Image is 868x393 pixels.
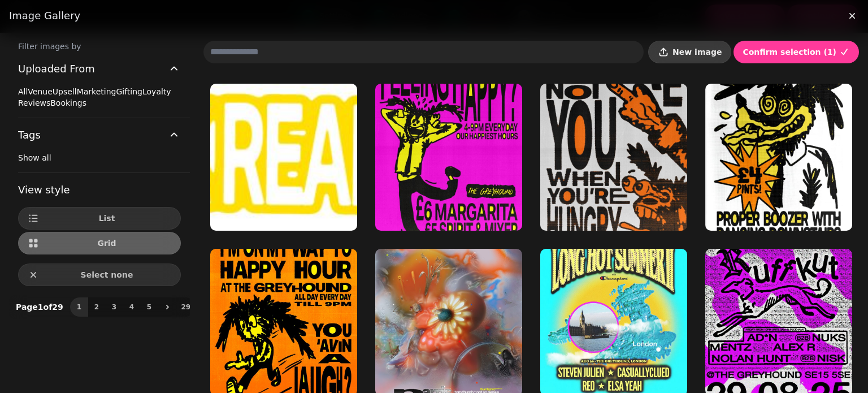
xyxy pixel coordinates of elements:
[88,297,106,317] button: 2
[705,84,852,231] img: Untitled design.png
[70,297,195,317] nav: Pagination
[18,98,50,107] span: Reviews
[53,87,77,96] span: Upsell
[42,214,171,222] span: List
[145,304,154,310] span: 5
[18,86,181,118] div: Uploaded From
[734,41,859,63] button: Confirm selection (1)
[181,304,190,310] span: 29
[11,301,68,313] p: Page 1 of 29
[116,87,142,96] span: Gifting
[110,304,119,310] span: 3
[50,98,86,107] span: Bookings
[42,271,171,279] span: Select none
[18,153,51,162] span: Show all
[18,87,28,96] span: All
[105,297,123,317] button: 3
[127,304,136,310] span: 4
[18,152,181,172] div: Tags
[18,52,181,86] button: Uploaded From
[18,207,181,230] button: List
[18,232,181,254] button: Grid
[70,297,88,317] button: 1
[9,9,859,23] h3: Image gallery
[18,118,181,152] button: Tags
[77,87,116,96] span: Marketing
[9,41,190,52] label: Filter images by
[210,84,357,231] img: clubbing.png
[648,41,731,63] button: New image
[28,87,52,96] span: Venue
[42,239,171,247] span: Grid
[743,48,836,56] span: Confirm selection ( 1 )
[142,87,171,96] span: Loyalty
[92,304,101,310] span: 2
[177,297,195,317] button: 29
[18,182,181,198] h3: View style
[75,304,84,310] span: 1
[375,84,522,231] img: Untitled design (3).png
[140,297,158,317] button: 5
[672,48,722,56] span: New image
[18,264,181,286] button: Select none
[158,297,177,317] button: next
[123,297,141,317] button: 4
[540,84,687,231] img: Untitled design (2).png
